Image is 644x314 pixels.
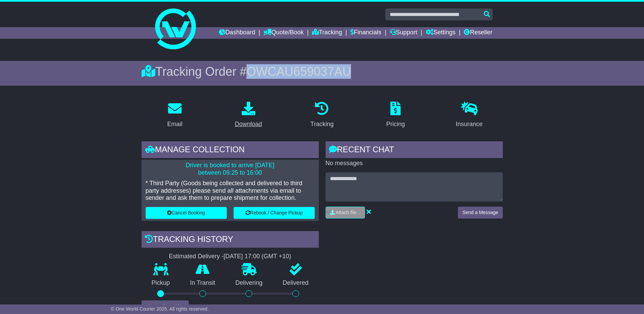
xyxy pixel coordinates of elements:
[167,120,182,129] div: Email
[326,160,503,167] p: No messages
[426,27,456,39] a: Settings
[235,120,262,129] div: Download
[146,207,227,219] button: Cancel Booking
[225,279,273,287] p: Delivering
[263,27,303,39] a: Quote/Book
[452,99,487,131] a: Insurance
[219,27,255,39] a: Dashboard
[163,99,187,131] a: Email
[326,141,503,160] div: RECENT CHAT
[382,99,409,131] a: Pricing
[142,141,319,160] div: Manage collection
[146,162,315,176] p: Driver is booked to arrive [DATE] between 09:25 to 16:00
[142,64,503,79] div: Tracking Order #
[224,253,291,260] div: [DATE] 17:00 (GMT +10)
[350,27,381,39] a: Financials
[464,27,492,39] a: Reseller
[310,120,333,129] div: Tracking
[458,207,502,219] button: Send a Message
[142,300,189,312] button: View Full Tracking
[246,65,351,78] span: OWCAU659037AU
[180,279,225,287] p: In Transit
[456,120,483,129] div: Insurance
[386,120,405,129] div: Pricing
[231,99,266,131] a: Download
[142,279,180,287] p: Pickup
[312,27,342,39] a: Tracking
[142,253,319,260] div: Estimated Delivery -
[234,207,315,219] button: Rebook / Change Pickup
[390,27,417,39] a: Support
[111,306,209,312] span: © One World Courier 2025. All rights reserved.
[273,279,319,287] p: Delivered
[142,231,319,249] div: Tracking history
[306,99,338,131] a: Tracking
[146,180,315,202] p: * Third Party (Goods being collected and delivered to third party addresses) please send all atta...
